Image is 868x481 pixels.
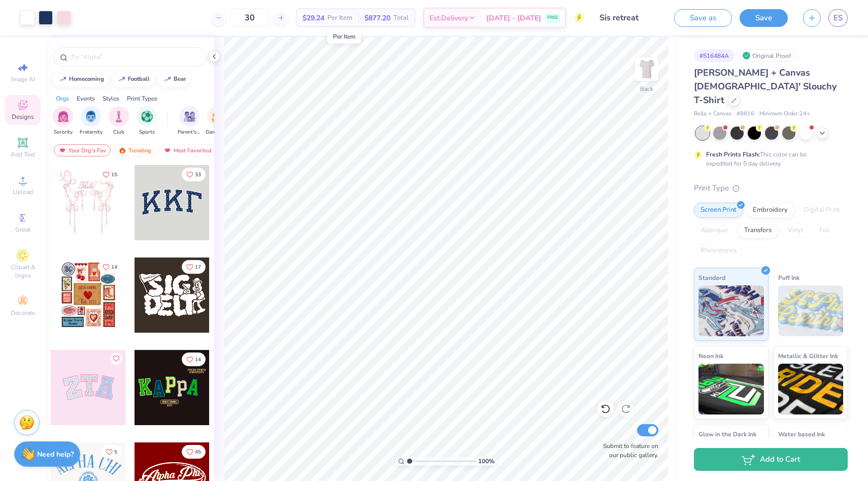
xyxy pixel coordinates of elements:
button: filter button [137,106,157,136]
span: # 8816 [737,110,754,118]
div: filter for Fraternity [80,106,103,136]
span: 17 [195,265,201,270]
span: Fraternity [80,129,103,136]
span: Upload [13,188,33,196]
div: # 516484A [694,49,735,62]
div: filter for Club [109,106,129,136]
span: FREE [547,14,558,21]
span: Club [113,129,124,136]
span: Sports [139,129,155,136]
span: [PERSON_NAME] + Canvas [DEMOGRAPHIC_DATA]' Slouchy T-Shirt [694,67,837,106]
button: Save [740,9,788,27]
span: Designs [12,113,34,121]
button: Like [182,445,206,459]
span: Est. Delivery [429,13,468,23]
div: This color can be expedited for 5 day delivery. [706,150,831,168]
span: Decorate [11,309,35,317]
strong: Need help? [37,450,74,459]
img: Standard [698,285,764,336]
img: Metallic & Glitter Ink [778,364,844,414]
button: Like [98,260,122,274]
div: Applique [694,223,735,238]
div: Per Item [327,29,361,44]
div: filter for Game Day [206,106,229,136]
span: 5 [114,450,117,455]
button: Like [101,445,122,459]
div: homecoming [69,76,104,82]
button: Like [182,168,206,181]
button: homecoming [53,72,109,87]
div: Styles [103,94,119,103]
div: Vinyl [781,223,810,238]
span: ES [833,12,843,24]
div: Your Org's Fav [54,144,111,156]
button: Like [182,352,206,366]
button: football [112,72,154,87]
div: Back [640,84,653,93]
span: 15 [111,172,117,177]
span: Add Text [11,150,35,158]
span: Metallic & Glitter Ink [778,350,838,361]
span: Sorority [54,129,73,136]
button: Save as [674,9,732,27]
img: Neon Ink [698,364,764,414]
img: trend_line.gif [59,76,67,82]
button: Like [98,168,122,181]
button: bear [158,72,190,87]
img: Puff Ink [778,285,844,336]
span: Parent's Weekend [178,129,201,136]
span: Image AI [11,75,35,83]
span: Total [393,13,409,23]
img: most_fav.gif [58,147,66,154]
span: Neon Ink [698,350,723,361]
span: Water based Ink [778,429,825,439]
a: ES [828,9,848,27]
div: Events [77,94,95,103]
img: Parent's Weekend Image [184,111,195,122]
span: 14 [111,265,117,270]
span: $29.24 [303,13,324,23]
div: Rhinestones [694,243,743,259]
label: Submit to feature on our public gallery. [597,441,658,460]
div: filter for Sorority [53,106,73,136]
span: 100 % [478,457,494,466]
button: filter button [53,106,73,136]
div: Foil [813,223,837,238]
img: Sorority Image [57,111,69,122]
div: Transfers [738,223,778,238]
div: Trending [114,144,156,156]
span: Puff Ink [778,272,799,283]
div: filter for Sports [137,106,157,136]
span: 14 [195,357,201,362]
img: trend_line.gif [163,76,172,82]
img: Club Image [113,111,124,122]
div: filter for Parent's Weekend [178,106,201,136]
img: Game Day Image [212,111,223,122]
img: Fraternity Image [85,111,96,122]
span: $877.20 [364,13,390,23]
button: Add to Cart [694,448,848,471]
img: Back [637,59,657,79]
span: 33 [195,172,201,177]
span: Minimum Order: 24 + [759,110,810,118]
div: Print Types [127,94,157,103]
span: Greek [15,226,31,234]
span: Clipart & logos [5,263,41,279]
div: Most Favorited [159,144,216,156]
div: Original Proof [740,49,796,62]
button: filter button [80,106,103,136]
span: Game Day [206,129,229,136]
input: – – [230,9,270,27]
div: football [128,76,150,82]
span: Per Item [327,13,352,23]
button: filter button [178,106,201,136]
img: Sports Image [141,111,153,122]
span: 45 [195,450,201,455]
div: Print Type [694,182,848,194]
button: filter button [206,106,229,136]
button: filter button [109,106,129,136]
img: trending.gif [118,147,126,154]
img: most_fav.gif [163,147,172,154]
input: Try "Alpha" [70,52,200,62]
div: Digital Print [797,203,847,218]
